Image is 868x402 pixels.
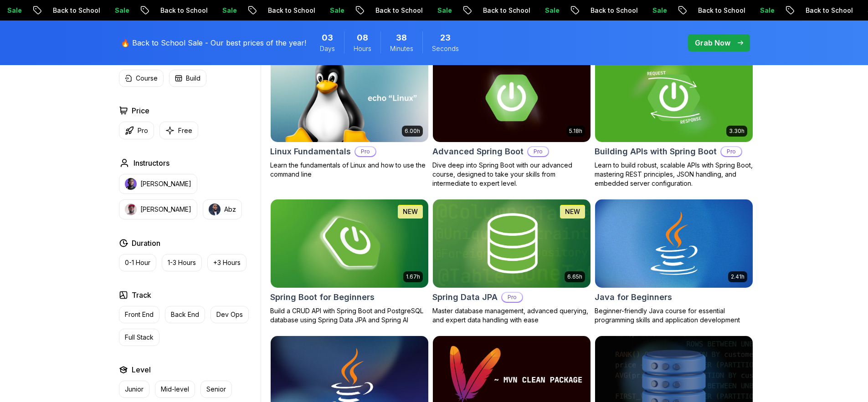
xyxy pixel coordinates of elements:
[119,329,159,346] button: Full Stack
[121,37,306,48] p: 🔥 Back to School Sale - Our best prices of the year!
[213,258,241,267] p: +3 Hours
[502,293,522,302] p: Pro
[390,44,413,53] span: Minutes
[125,178,137,190] img: instructor img
[125,258,150,267] p: 0-1 Hour
[271,54,428,142] img: Linux Fundamentals card
[125,310,154,319] p: Front End
[729,127,745,135] p: 3.30h
[136,74,158,83] p: Course
[832,6,861,15] p: Sale
[595,199,753,288] img: Java for Beginners card
[724,6,753,15] p: Sale
[159,122,198,139] button: Free
[355,147,375,156] p: Pro
[168,258,196,267] p: 1-3 Hours
[132,105,149,116] h2: Price
[731,273,745,280] p: 2.41h
[433,54,591,142] img: Advanced Spring Boot card
[401,6,431,15] p: Sale
[119,70,164,87] button: Course
[770,6,832,15] p: Back to School
[357,31,368,44] span: 8 Hours
[155,381,195,398] button: Mid-level
[567,273,582,280] p: 6.65h
[134,158,169,168] h2: Instructors
[432,44,459,53] span: Seconds
[595,145,717,158] h2: Building APIs with Spring Boot
[132,364,151,375] h2: Level
[509,6,538,15] p: Sale
[440,31,451,44] span: 23 Seconds
[125,204,137,215] img: instructor img
[186,6,216,15] p: Sale
[447,6,509,15] p: Back to School
[405,127,420,135] p: 6.00h
[140,205,191,214] p: [PERSON_NAME]
[125,385,144,394] p: Junior
[354,44,371,53] span: Hours
[119,199,197,219] button: instructor img[PERSON_NAME]
[396,31,407,44] span: 38 Minutes
[270,199,429,325] a: Spring Boot for Beginners card1.67hNEWSpring Boot for BeginnersBuild a CRUD API with Spring Boot ...
[270,291,375,304] h2: Spring Boot for Beginners
[616,6,646,15] p: Sale
[270,161,429,179] p: Learn the fundamentals of Linux and how to use the command line
[119,122,154,139] button: Pro
[432,291,498,304] h2: Spring Data JPA
[267,197,432,290] img: Spring Boot for Beginners card
[294,6,323,15] p: Sale
[662,6,724,15] p: Back to School
[721,147,741,156] p: Pro
[432,199,591,325] a: Spring Data JPA card6.65hNEWSpring Data JPAProMaster database management, advanced querying, and ...
[119,306,159,323] button: Front End
[595,161,753,188] p: Learn to build robust, scalable APIs with Spring Boot, mastering REST principles, JSON handling, ...
[171,310,199,319] p: Back End
[132,238,160,249] h2: Duration
[162,254,202,271] button: 1-3 Hours
[432,306,591,325] p: Master database management, advanced querying, and expert data handling with ease
[432,145,524,158] h2: Advanced Spring Boot
[433,199,591,288] img: Spring Data JPA card
[132,290,151,300] h2: Track
[79,6,108,15] p: Sale
[140,179,191,188] p: [PERSON_NAME]
[209,204,221,215] img: instructor img
[206,385,226,394] p: Senior
[207,254,247,271] button: +3 Hours
[565,207,580,216] p: NEW
[270,53,429,179] a: Linux Fundamentals card6.00hLinux FundamentalsProLearn the fundamentals of Linux and how to use t...
[569,127,582,135] p: 5.18h
[169,70,206,87] button: Build
[17,6,79,15] p: Back to School
[124,6,186,15] p: Back to School
[161,385,189,394] p: Mid-level
[186,74,200,83] p: Build
[406,273,420,280] p: 1.67h
[270,145,351,158] h2: Linux Fundamentals
[119,174,197,194] button: instructor img[PERSON_NAME]
[595,54,753,142] img: Building APIs with Spring Boot card
[339,6,401,15] p: Back to School
[119,254,156,271] button: 0-1 Hour
[595,199,753,325] a: Java for Beginners card2.41hJava for BeginnersBeginner-friendly Java course for essential program...
[270,306,429,325] p: Build a CRUD API with Spring Boot and PostgreSQL database using Spring Data JPA and Spring AI
[695,37,730,48] p: Grab Now
[138,126,148,135] p: Pro
[595,291,672,304] h2: Java for Beginners
[595,53,753,188] a: Building APIs with Spring Boot card3.30hBuilding APIs with Spring BootProLearn to build robust, s...
[203,199,242,219] button: instructor imgAbz
[555,6,616,15] p: Back to School
[232,6,294,15] p: Back to School
[320,44,335,53] span: Days
[200,381,232,398] button: Senior
[178,126,192,135] p: Free
[595,306,753,325] p: Beginner-friendly Java course for essential programming skills and application development
[224,205,236,214] p: Abz
[211,306,249,323] button: Dev Ops
[125,333,154,342] p: Full Stack
[119,381,149,398] button: Junior
[432,53,591,188] a: Advanced Spring Boot card5.18hAdvanced Spring BootProDive deep into Spring Boot with our advanced...
[432,161,591,188] p: Dive deep into Spring Boot with our advanced course, designed to take your skills from intermedia...
[165,306,205,323] button: Back End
